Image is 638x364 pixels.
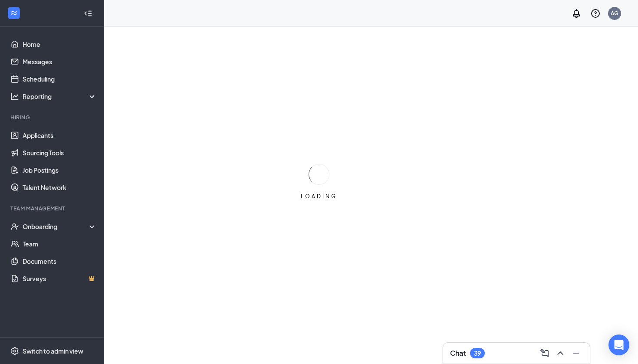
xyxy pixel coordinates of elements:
div: Switch to admin view [23,347,83,355]
svg: WorkstreamLogo [10,9,18,17]
div: Team Management [10,205,95,212]
a: Applicants [23,127,97,144]
svg: ComposeMessage [539,348,550,358]
div: 39 [474,350,481,357]
h3: Chat [450,348,466,358]
div: Onboarding [23,222,89,231]
a: Sourcing Tools [23,144,97,161]
button: ChevronUp [553,346,567,360]
div: Open Intercom Messenger [608,334,629,355]
svg: Minimize [571,348,581,358]
a: Team [23,235,97,253]
div: Reporting [23,92,97,101]
svg: Collapse [84,9,92,18]
button: Minimize [569,346,583,360]
div: Hiring [10,114,95,121]
a: SurveysCrown [23,270,97,287]
svg: ChevronUp [555,348,566,358]
svg: UserCheck [10,222,19,231]
svg: Notifications [571,8,582,19]
svg: QuestionInfo [590,8,601,19]
div: LOADING [297,193,341,200]
a: Messages [23,53,97,70]
a: Talent Network [23,179,97,196]
button: ComposeMessage [538,346,552,360]
a: Documents [23,253,97,270]
div: AG [611,10,618,17]
svg: Analysis [10,92,19,101]
a: Job Postings [23,161,97,179]
a: Home [23,36,97,53]
a: Scheduling [23,70,97,88]
svg: Settings [10,347,19,355]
